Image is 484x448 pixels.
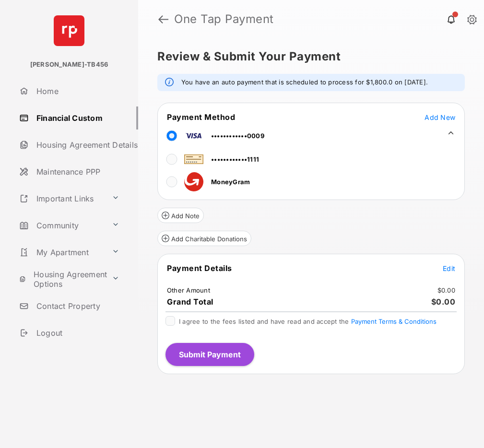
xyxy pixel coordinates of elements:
[431,297,456,307] span: $0.00
[15,133,138,156] a: Housing Agreement Details
[425,113,455,121] span: Add New
[157,231,251,246] button: Add Charitable Donations
[179,318,437,325] span: I agree to the fees listed and have read and accept the
[425,112,455,122] button: Add New
[15,80,138,103] a: Home
[437,286,456,295] td: $0.00
[157,208,204,223] button: Add Note
[181,78,428,87] em: You have an auto payment that is scheduled to process for $1,800.0 on [DATE].
[15,321,138,344] a: Logout
[157,51,457,62] h5: Review & Submit Your Payment
[165,343,254,366] button: Submit Payment
[167,112,235,122] span: Payment Method
[211,132,264,140] span: ••••••••••••0009
[166,286,211,295] td: Other Amount
[15,241,108,264] a: My Apartment
[54,15,84,46] img: svg+xml;base64,PHN2ZyB4bWxucz0iaHR0cDovL3d3dy53My5vcmcvMjAwMC9zdmciIHdpZHRoPSI2NCIgaGVpZ2h0PSI2NC...
[167,297,213,307] span: Grand Total
[211,155,259,163] span: ••••••••••••1111
[15,160,138,183] a: Maintenance PPP
[443,264,455,272] span: Edit
[443,263,455,273] button: Edit
[15,106,138,130] a: Financial Custom
[167,263,232,273] span: Payment Details
[211,178,250,186] span: MoneyGram
[15,295,138,318] a: Contact Property
[351,318,437,325] button: I agree to the fees listed and have read and accept the
[15,214,108,237] a: Community
[174,13,469,25] strong: One Tap Payment
[15,268,108,291] a: Housing Agreement Options
[15,187,108,210] a: Important Links
[30,60,108,70] p: [PERSON_NAME]-TB456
